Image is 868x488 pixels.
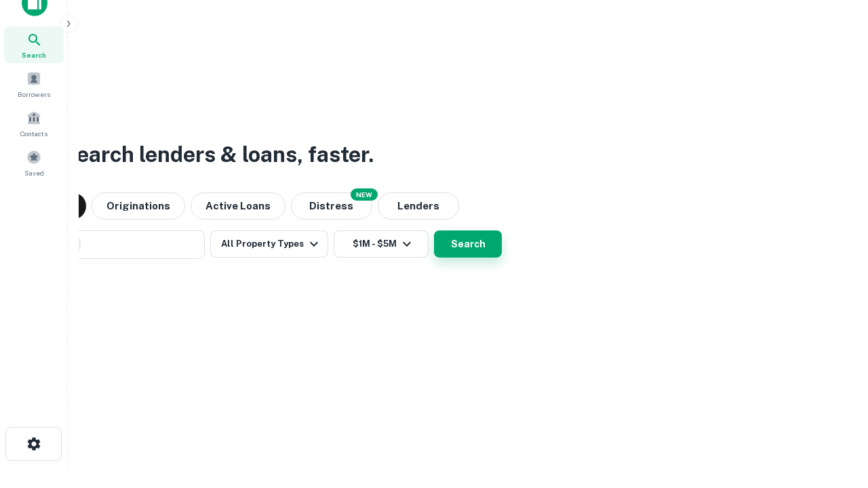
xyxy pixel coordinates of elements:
a: Saved [4,144,64,181]
button: Originations [92,192,185,220]
div: NEW [351,188,378,201]
a: Search [4,26,64,63]
h3: Search lenders & loans, faster. [62,138,374,171]
button: Active Loans [191,192,285,220]
iframe: Chat Widget [800,380,868,445]
span: Saved [24,167,44,178]
button: Search distressed loans with lien and other non-mortgage details. [291,192,372,220]
span: Search [22,49,46,60]
span: Contacts [20,128,47,139]
button: $1M - $5M [334,230,429,258]
a: Contacts [4,105,64,142]
button: All Property Types [210,230,328,258]
span: Borrowers [18,89,50,100]
button: Lenders [378,192,459,220]
a: Borrowers [4,66,64,102]
button: Search [434,230,502,258]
